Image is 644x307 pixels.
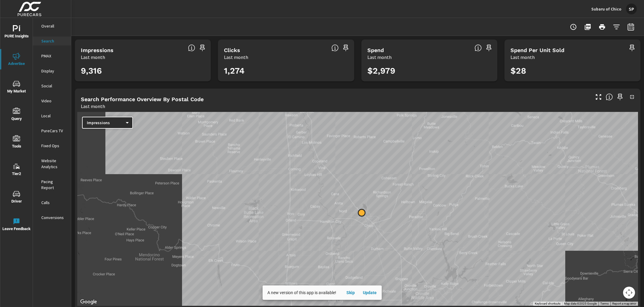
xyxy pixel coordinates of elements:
span: Update [363,290,377,295]
span: Map data ©2025 Google [564,302,597,305]
a: Terms (opens in new tab) [600,302,609,305]
p: PMAX [41,53,66,59]
p: Social [41,83,66,89]
p: Last month [81,54,105,61]
p: Pacing Report [41,179,66,191]
a: Report a map error [612,302,636,305]
div: Display [33,66,71,75]
div: PMAX [33,51,71,60]
div: Local [33,111,71,120]
span: The number of times an ad was shown on your behalf. [188,44,195,51]
p: Conversions [41,215,66,221]
h5: Clicks [224,47,240,53]
button: Make Fullscreen [594,92,603,102]
p: Search [41,38,66,44]
div: Pacing Report [33,177,71,192]
span: Skip [343,290,358,295]
span: PURE Insights [2,25,31,40]
p: Display [41,68,66,74]
span: Save this to your personalized report [341,43,351,53]
div: Social [33,81,71,90]
div: Impressions [82,120,128,126]
h5: Search Performance Overview By Postal Code [81,96,204,102]
span: Tools [2,135,31,150]
p: Video [41,98,66,104]
h5: Spend [367,47,384,53]
p: Impressions [87,120,123,125]
button: Apply Filters [610,21,622,33]
p: PureCars TV [41,128,66,134]
p: Last month [81,103,105,110]
div: SP [626,4,637,14]
h3: 9,316 [81,66,205,76]
p: Last month [510,54,535,61]
span: Advertise [2,53,31,67]
span: The number of times an ad was clicked by a consumer. [331,44,339,51]
span: The amount of money spent on advertising during the period. [475,44,482,51]
p: Fixed Ops [41,143,66,149]
span: Query [2,108,31,122]
button: Skip [341,288,360,297]
div: Conversions [33,213,71,222]
span: Save this to your personalized report [627,43,637,53]
span: Save this to your personalized report [484,43,494,53]
button: Map camera controls [623,287,635,299]
button: "Export Report to PDF" [582,21,594,33]
button: Select Date Range [625,21,637,33]
button: Update [360,288,379,297]
button: Print Report [596,21,608,33]
button: Keyboard shortcuts [535,302,560,306]
span: My Market [2,80,31,95]
span: Driver [2,190,31,205]
div: Fixed Ops [33,141,71,150]
a: Open this area in Google Maps (opens a new window) [79,298,99,306]
p: Last month [224,54,248,61]
h3: $28 [510,66,634,76]
div: Website Analytics [33,156,71,171]
p: Calls [41,200,66,206]
h3: 1,274 [224,66,348,76]
p: Overall [41,23,66,29]
h5: Spend Per Unit Sold [510,47,564,53]
span: Save this to your personalized report [615,92,625,102]
span: Leave Feedback [2,218,31,232]
img: Google [79,298,99,306]
p: Website Analytics [41,158,66,170]
p: Local [41,113,66,119]
div: Overall [33,22,71,31]
span: Save this to your personalized report [198,43,207,53]
div: nav menu [0,18,33,238]
button: Minimize Widget [627,92,637,102]
h5: Impressions [81,47,113,53]
p: Last month [367,54,392,61]
div: Video [33,96,71,105]
div: PureCars TV [33,126,71,135]
span: Understand Search performance data by postal code. Individual postal codes can be selected and ex... [606,93,613,101]
span: Tier2 [2,163,31,177]
div: Search [33,37,71,45]
h3: $2,979 [367,66,491,76]
p: Subaru of Chico [591,6,621,12]
div: Calls [33,198,71,207]
span: A new version of this app is available! [267,290,336,295]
